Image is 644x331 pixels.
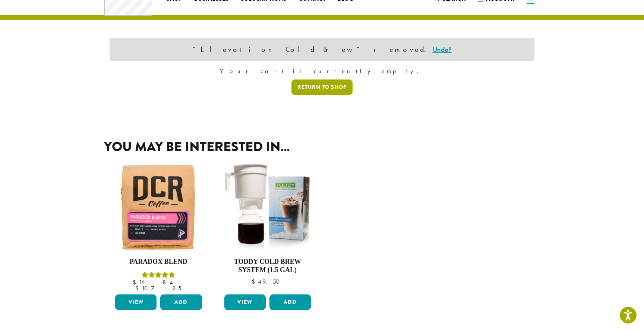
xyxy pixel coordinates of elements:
[133,278,174,286] bdi: 16.84
[135,284,181,292] bdi: 107.25
[104,139,540,155] h2: You may be interested in…
[291,79,353,95] a: Return to shop
[160,294,202,310] button: Add
[110,38,534,61] div: “Elevation Cold Brew” removed.
[113,258,204,266] h4: Paradox Blend
[222,258,313,274] h4: Toddy Cold Brew System (1.5 gal)
[252,278,258,285] span: $
[269,294,311,310] button: Add
[113,162,204,252] img: Paradox_Blend-300x300.jpg
[224,294,266,310] a: View
[222,162,313,291] a: Toddy Cold Brew System (1.5 gal) $49.50
[181,278,184,286] span: –
[113,271,204,280] div: Rated 5.00 out of 5
[115,294,157,310] a: View
[110,67,534,76] div: Your cart is currently empty.
[433,45,452,54] a: Undo?
[113,162,204,291] a: Paradox BlendRated 5.00 out of 5
[133,278,139,286] span: $
[252,278,283,285] bdi: 49.50
[222,162,313,252] img: Toddy-1.5-300x300.png
[135,284,142,292] span: $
